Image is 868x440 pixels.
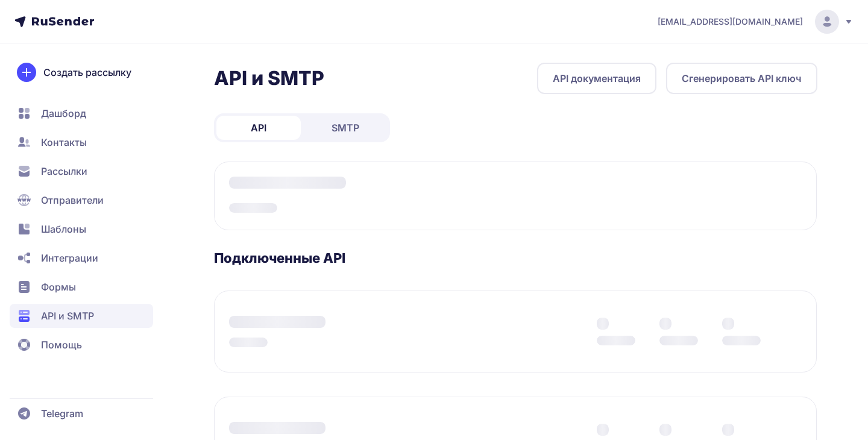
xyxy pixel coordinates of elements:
span: Рассылки [41,164,87,178]
span: API [251,121,266,135]
button: Сгенерировать API ключ [666,63,817,94]
a: Telegram [10,401,153,426]
a: API [216,116,301,140]
span: [EMAIL_ADDRESS][DOMAIN_NAME] [658,16,803,28]
span: Интеграции [41,251,98,265]
span: Telegram [41,406,83,421]
span: Формы [41,280,76,294]
h2: API и SMTP [214,66,324,90]
span: SMTP [332,121,359,135]
h3: Подключенные API [214,250,817,266]
span: Шаблоны [41,222,86,236]
span: Создать рассылку [43,65,131,80]
span: Помощь [41,338,82,352]
span: Дашборд [41,106,86,121]
span: API и SMTP [41,309,94,323]
span: Отправители [41,193,104,207]
a: API документация [537,63,656,94]
span: Контакты [41,135,87,149]
a: SMTP [303,116,388,140]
